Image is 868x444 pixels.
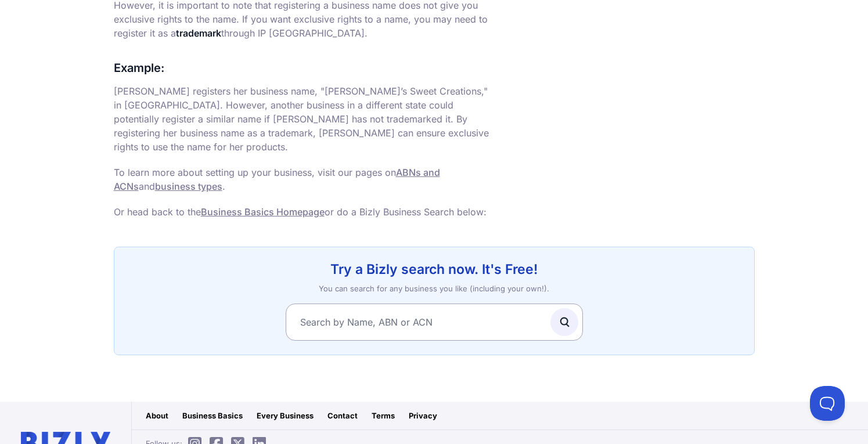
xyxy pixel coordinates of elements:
p: You can search for any business you like (including your own!). [128,283,740,294]
h3: Example: [114,59,491,77]
div: Every Business [257,410,314,421]
div: About [146,410,168,421]
a: Privacy [402,402,444,429]
a: ABNs and ACNs [114,167,440,192]
a: business types [155,181,222,192]
a: About [139,402,175,429]
div: Contact [327,410,358,421]
a: Contact [320,402,365,429]
div: Privacy [409,410,437,421]
div: Terms [372,410,395,421]
p: To learn more about setting up your business, visit our pages on and . [114,165,491,193]
h3: Try a Bizly search now. It's Free! [128,261,740,278]
a: Terms [365,402,402,429]
p: Or head back to the or do a Bizly Business Search below: [114,205,491,219]
input: Search by Name, ABN or ACN [286,304,583,341]
div: Business Basics [182,410,243,421]
a: Business Basics Homepage [201,206,325,218]
strong: trademark [176,27,221,39]
iframe: Toggle Customer Support [810,386,845,421]
a: Business Basics [175,402,250,429]
p: [PERSON_NAME] registers her business name, "[PERSON_NAME]’s Sweet Creations," in [GEOGRAPHIC_DATA... [114,84,491,154]
a: Every Business [250,402,320,429]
